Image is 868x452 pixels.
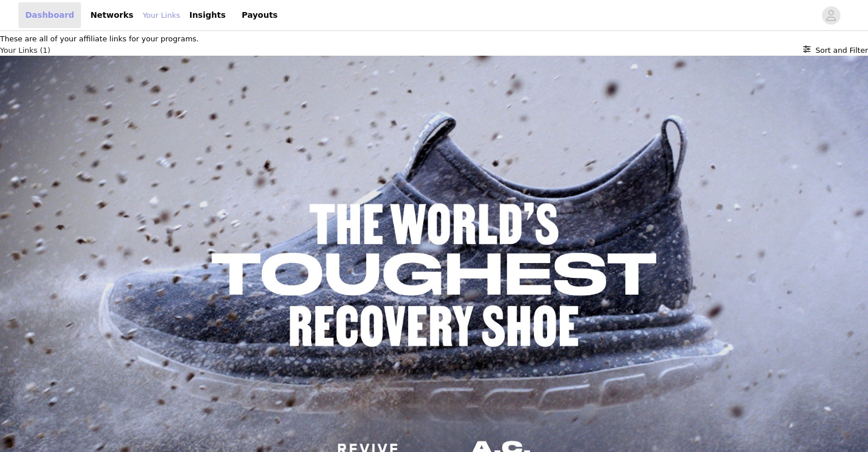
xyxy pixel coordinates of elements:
a: Insights [183,2,232,28]
a: Networks [83,2,140,28]
div: avatar [826,6,836,25]
a: Your Links [142,10,180,21]
a: Payouts [235,2,285,28]
button: Sort and Filter [803,45,868,56]
a: Dashboard [18,2,81,28]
